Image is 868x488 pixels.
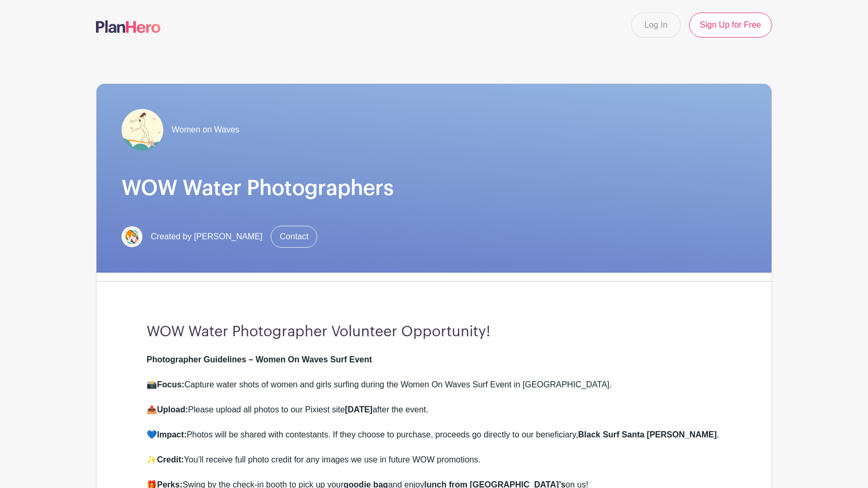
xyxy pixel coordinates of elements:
span: Women on Waves [172,124,239,136]
h3: WOW Water Photographer Volunteer Opportunity! [147,323,721,341]
strong: Photographer Guidelines – Women On Waves Surf Event [147,355,372,364]
strong: Upload: [157,405,188,414]
div: 💙 Photos will be shared with contestants. If they choose to purchase, proceeds go directly to our... [147,429,721,454]
strong: Impact: [157,430,187,439]
a: Sign Up for Free [689,13,772,38]
div: ✨ You’ll receive full photo credit for any images we use in future WOW promotions. [147,454,721,479]
strong: Focus: [157,380,184,389]
div: 📸 Capture water shots of women and girls surfing during the Women On Waves Surf Event in [GEOGRAP... [147,379,721,404]
img: Screenshot%202025-09-01%20at%208.45.52%E2%80%AFPM.png [122,109,163,151]
a: Contact [271,226,317,248]
h1: WOW Water Photographers [122,176,746,201]
img: logo-507f7623f17ff9eddc593b1ce0a138ce2505c220e1c5a4e2b4648c50719b7d32.svg [96,20,161,33]
strong: Black Surf Santa [PERSON_NAME] [578,430,717,439]
strong: [DATE] [345,405,372,414]
a: Log In [631,13,680,38]
img: Screenshot%202025-06-15%20at%209.03.41%E2%80%AFPM.png [122,226,142,247]
div: 📤 Please upload all photos to our Pixiest site after the event. [147,404,721,429]
strong: Credit: [157,455,184,464]
span: Created by [PERSON_NAME] [151,230,262,243]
